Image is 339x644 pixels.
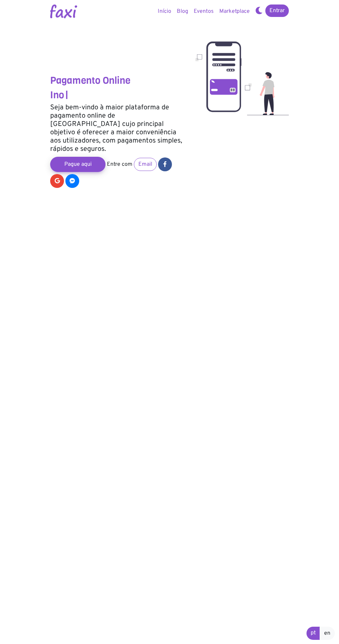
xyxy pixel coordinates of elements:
h3: Pagamento Online [50,75,185,87]
a: Início [155,4,174,18]
a: Entrar [265,4,289,17]
a: Blog [174,4,191,18]
a: Email [134,158,157,171]
h5: Seja bem-vindo à maior plataforma de pagamento online de [GEOGRAPHIC_DATA] cujo principal objetiv... [50,103,185,153]
a: Marketplace [217,4,253,18]
img: Logotipo Faxi Online [50,4,77,18]
a: Pague aqui [50,157,106,172]
a: pt [306,627,320,640]
a: en [320,627,335,640]
span: Entre com [107,161,132,168]
a: Eventos [191,4,217,18]
span: Ino [50,89,64,101]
